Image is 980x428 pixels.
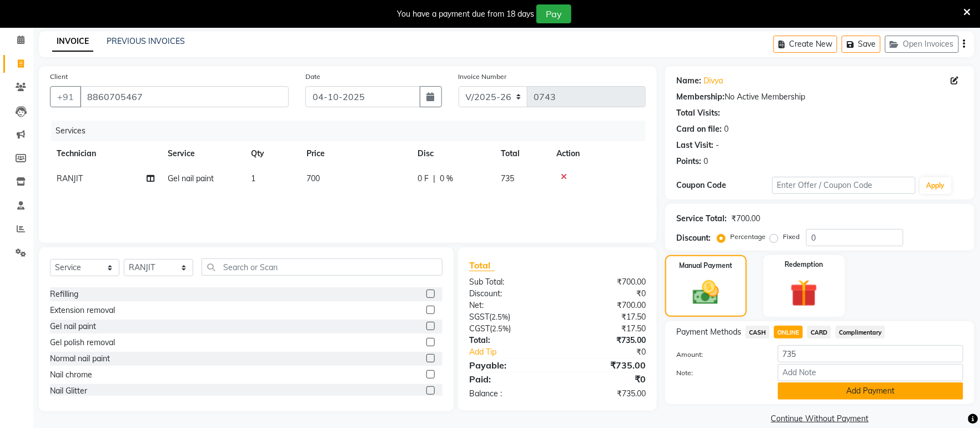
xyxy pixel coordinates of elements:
span: | [433,173,435,185]
div: ₹0 [557,288,654,300]
span: 700 [306,173,320,183]
span: CASH [746,326,770,339]
div: Sub Total: [461,276,557,288]
div: No Active Membership [676,91,963,103]
span: 0 F [418,173,429,185]
div: ₹735.00 [557,335,654,346]
div: You have a payment due from 18 days [397,8,534,20]
div: Membership: [676,91,725,103]
span: Total [469,260,495,271]
div: Discount: [461,288,557,300]
input: Enter Offer / Coupon Code [772,177,916,194]
div: ₹700.00 [557,276,654,288]
div: Extension removal [50,305,115,316]
div: Refilling [50,288,78,300]
div: Total Visits: [676,107,720,119]
span: RANJIT [57,173,83,183]
a: Continue Without Payment [667,413,972,425]
div: Service Total: [676,213,727,225]
input: Search or Scan [202,258,443,276]
th: Technician [50,141,161,166]
div: ₹0 [574,346,654,358]
a: Divya [703,75,723,87]
div: Net: [461,300,557,311]
div: ( ) [461,323,557,335]
div: Total: [461,335,557,346]
div: Discount: [676,232,711,244]
label: Fixed [783,232,800,242]
div: Normal nail paint [50,353,110,365]
label: Amount: [668,350,769,360]
button: Open Invoices [885,36,959,53]
label: Invoice Number [459,72,507,82]
span: 1 [251,173,255,183]
div: Paid: [461,372,557,386]
span: 2.5% [492,324,509,333]
span: Gel nail paint [168,173,214,183]
th: Service [161,141,244,166]
input: Add Note [778,364,963,381]
label: Date [305,72,320,82]
div: ₹735.00 [557,359,654,372]
span: 2.5% [491,312,508,321]
div: ₹735.00 [557,388,654,400]
div: Name: [676,75,701,87]
div: 0 [703,156,708,167]
div: ₹17.50 [557,323,654,335]
div: Coupon Code [676,180,772,191]
th: Action [550,141,646,166]
button: Add Payment [778,382,963,400]
div: ₹17.50 [557,311,654,323]
span: CARD [807,326,831,339]
div: - [716,140,719,151]
th: Qty [244,141,300,166]
label: Note: [668,368,769,378]
label: Client [50,72,68,82]
span: 0 % [440,173,453,185]
img: _gift.svg [782,276,826,310]
button: +91 [50,86,81,107]
label: Redemption [785,260,823,270]
a: Add Tip [461,346,574,358]
div: ₹700.00 [731,213,760,225]
div: Services [51,121,654,141]
div: Nail chrome [50,369,92,381]
div: Points: [676,156,701,167]
input: Search by Name/Mobile/Email/Code [80,86,289,107]
div: Gel polish removal [50,337,115,349]
label: Manual Payment [680,261,733,271]
div: Card on file: [676,123,722,135]
span: ONLINE [774,326,803,339]
th: Price [300,141,411,166]
span: 735 [501,173,514,183]
div: ₹700.00 [557,300,654,311]
button: Save [842,36,881,53]
div: Gel nail paint [50,321,96,332]
button: Create New [773,36,837,53]
div: 0 [724,123,728,135]
button: Apply [920,177,952,194]
span: SGST [469,312,489,322]
img: _cash.svg [685,277,727,308]
span: Payment Methods [676,326,741,338]
span: Complimentary [836,326,886,339]
div: ( ) [461,311,557,323]
div: ₹0 [557,372,654,386]
input: Amount [778,345,963,362]
th: Total [494,141,550,166]
div: Nail Glitter [50,385,87,397]
div: Payable: [461,359,557,372]
th: Disc [411,141,494,166]
button: Pay [536,4,571,23]
span: CGST [469,324,490,334]
a: PREVIOUS INVOICES [107,36,185,46]
label: Percentage [730,232,766,242]
div: Balance : [461,388,557,400]
a: INVOICE [52,32,93,52]
div: Last Visit: [676,140,713,151]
